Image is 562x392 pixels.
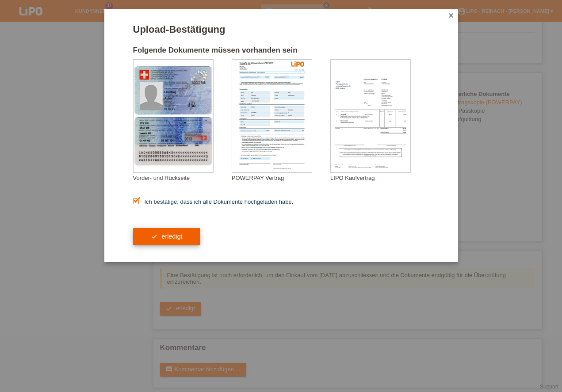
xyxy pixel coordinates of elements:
img: 39073_print.png [291,61,304,67]
div: Agim [164,97,209,100]
a: close [445,11,457,21]
img: upload_document_confirmation_type_receipt_generic.png [331,60,410,172]
img: swiss_id_photo_male.png [140,82,163,110]
div: POWERPAY Vertrag [232,175,330,181]
img: upload_document_confirmation_type_id_swiss_empty.png [134,60,213,172]
i: close [447,12,455,19]
h1: Upload-Bestätigung [133,24,429,35]
label: Ich bestätige, dass ich alle Dokumente hochgeladen habe. [133,198,294,205]
img: upload_document_confirmation_type_contract_kkg_whitelabel.png [232,60,312,172]
div: Vorder- und Rückseite [133,175,232,181]
h2: Folgende Dokumente müssen vorhanden sein [133,46,429,59]
div: LIPO Kaufvertrag [330,175,429,181]
div: Hoxhaj [164,90,209,94]
i: check [151,233,158,240]
span: erledigt [161,233,182,240]
button: check erledigt [133,228,200,245]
